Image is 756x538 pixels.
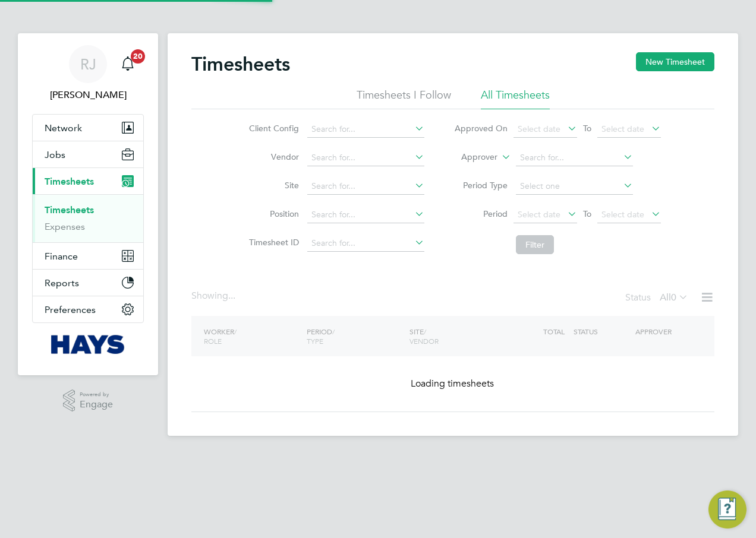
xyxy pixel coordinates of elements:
[45,176,94,187] span: Timesheets
[454,208,508,219] label: Period
[307,178,424,195] input: Search for...
[660,292,688,303] label: All
[45,204,94,216] a: Timesheets
[45,122,82,134] span: Network
[228,290,235,302] span: ...
[33,270,143,296] button: Reports
[245,180,299,191] label: Site
[33,194,143,242] div: Timesheets
[516,235,554,254] button: Filter
[33,141,143,167] button: Jobs
[307,235,424,252] input: Search for...
[454,180,508,191] label: Period Type
[80,56,96,72] span: RJ
[45,149,65,160] span: Jobs
[33,115,143,141] button: Network
[245,208,299,219] label: Position
[636,52,714,71] button: New Timesheet
[307,150,424,166] input: Search for...
[32,88,144,102] span: Reiss Jeffery
[307,121,424,138] input: Search for...
[518,209,560,220] span: Select date
[601,124,644,134] span: Select date
[579,206,595,221] span: To
[357,88,451,109] li: Timesheets I Follow
[18,33,158,375] nav: Main navigation
[444,151,497,163] label: Approver
[80,400,113,410] span: Engage
[131,49,145,64] span: 20
[708,490,746,528] button: Engage Resource Center
[516,150,633,166] input: Search for...
[45,277,79,289] span: Reports
[51,335,125,354] img: hays-logo-retina.png
[191,52,290,76] h2: Timesheets
[454,123,508,134] label: Approved On
[33,243,143,269] button: Finance
[245,123,299,134] label: Client Config
[80,390,113,400] span: Powered by
[579,121,595,136] span: To
[307,207,424,223] input: Search for...
[32,335,144,354] a: Go to home page
[245,151,299,162] label: Vendor
[63,390,114,412] a: Powered byEngage
[191,290,238,302] div: Showing
[32,45,144,102] a: RJ[PERSON_NAME]
[481,88,550,109] li: All Timesheets
[671,292,676,303] span: 0
[45,221,85,232] a: Expenses
[116,45,140,83] a: 20
[245,237,299,248] label: Timesheet ID
[601,209,644,220] span: Select date
[33,296,143,322] button: Preferences
[518,124,560,134] span: Select date
[45,251,78,262] span: Finance
[625,290,691,306] div: Status
[33,168,143,194] button: Timesheets
[45,304,96,315] span: Preferences
[516,178,633,195] input: Select one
